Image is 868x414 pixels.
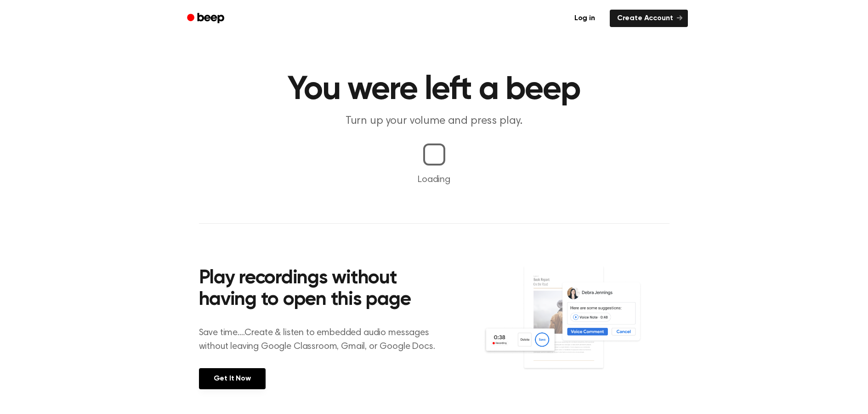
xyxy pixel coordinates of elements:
[565,8,604,29] a: Log in
[483,265,669,388] img: Voice Comments on Docs and Recording Widget
[258,114,611,129] p: Turn up your volume and press play.
[199,268,447,311] h2: Play recordings without having to open this page
[199,326,447,353] p: Save time....Create & listen to embedded audio messages without leaving Google Classroom, Gmail, ...
[181,10,233,28] a: Beep
[199,73,669,106] h1: You were left a beep
[610,10,688,27] a: Create Account
[11,173,857,187] p: Loading
[199,368,266,389] a: Get It Now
